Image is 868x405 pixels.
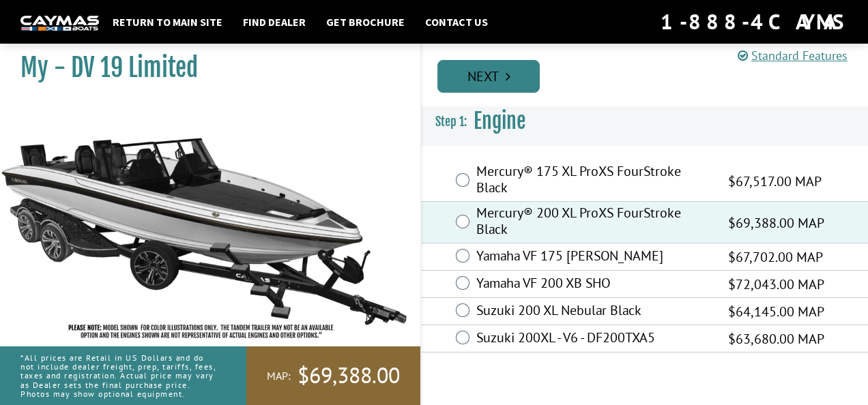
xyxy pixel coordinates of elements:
p: *All prices are Retail in US Dollars and do not include dealer freight, prep, tariffs, fees, taxe... [20,346,216,405]
label: Mercury® 200 XL ProXS FourStroke Black [476,205,711,241]
a: Contact Us [418,13,495,31]
a: Get Brochure [319,13,411,31]
a: Standard Features [738,48,848,63]
span: $67,517.00 MAP [728,171,822,192]
label: Yamaha VF 200 XB SHO [476,275,711,295]
span: $69,388.00 MAP [728,213,824,233]
span: MAP: [267,369,291,383]
label: Mercury® 175 XL ProXS FourStroke Black [476,163,711,199]
span: $69,388.00 [298,361,400,390]
label: Suzuki 200XL - V6 - DF200TXA5 [476,329,711,349]
label: Yamaha VF 175 [PERSON_NAME] [476,247,711,267]
img: white-logo-c9c8dbefe5ff5ceceb0f0178aa75bf4bb51f6bca0971e226c86eb53dfe498488.png [20,16,99,30]
a: MAP:$69,388.00 [246,346,420,405]
a: Next [437,60,540,93]
h3: Engine [422,96,868,147]
span: $67,702.00 MAP [728,247,823,267]
div: 1-888-4CAYMAS [661,7,848,37]
span: $72,043.00 MAP [728,274,824,295]
a: Return to main site [106,13,229,31]
a: Find Dealer [236,13,313,31]
h1: My - DV 19 Limited [20,52,386,83]
span: $63,680.00 MAP [728,329,824,349]
span: $64,145.00 MAP [728,301,824,322]
ul: Pagination [434,58,868,93]
label: Suzuki 200 XL Nebular Black [476,302,711,322]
